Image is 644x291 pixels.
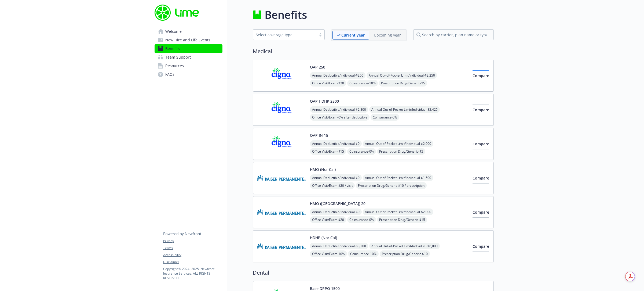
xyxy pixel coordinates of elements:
p: Upcoming year [374,32,401,38]
span: Team Support [165,53,191,62]
span: Annual Deductible/Individual - $3,200 [310,243,368,249]
a: Welcome [155,27,222,36]
input: search by carrier, plan name or type [413,29,494,40]
button: HDHP (Nor Cal) [310,235,337,240]
button: Compare [473,70,489,81]
button: OAP IN 15 [310,132,328,138]
a: Benefits [155,44,222,53]
span: Prescription Drug/Generic - $10 [380,250,430,257]
span: Prescription Drug/Generic - $10 / prescription [356,182,427,189]
span: Compare [473,244,489,249]
span: New Hire and Life Events [165,36,210,44]
button: OAP 250 [310,64,325,70]
h2: Medical [253,47,494,55]
span: Annual Deductible/Individual - $2,800 [310,106,368,113]
span: Office Visit/Exam - $20 [310,216,346,223]
span: Coinsurance - 0% [347,216,376,223]
span: Annual Deductible/Individual - $250 [310,72,365,79]
button: Compare [473,105,489,115]
span: Office Visit/Exam - $15 [310,148,346,155]
span: Annual Deductible/Individual - $0 [310,174,362,181]
span: Compare [473,73,489,78]
span: Compare [473,141,489,146]
img: Kaiser Permanente Insurance Company carrier logo [257,235,306,258]
img: Kaiser Permanente Insurance Company carrier logo [257,201,306,224]
a: Resources [155,62,222,70]
img: CIGNA carrier logo [257,64,306,87]
span: Annual Out-of-Pocket Limit/Individual - $3,425 [369,106,440,113]
button: Compare [473,139,489,149]
p: Copyright © 2024 - 2025 , Newfront Insurance Services, ALL RIGHTS RESERVED [163,267,222,280]
button: Compare [473,207,489,218]
span: Compare [473,210,489,215]
h1: Benefits [265,7,307,23]
span: Compare [473,175,489,181]
span: FAQs [165,70,174,79]
span: Compare [473,107,489,112]
h2: Dental [253,269,494,277]
span: Coinsurance - 0% [371,114,399,121]
a: Team Support [155,53,222,62]
span: Office Visit/Exam - 10% [310,250,347,257]
span: Benefits [165,44,180,53]
button: HMO ([GEOGRAPHIC_DATA]) 20 [310,201,365,206]
a: New Hire and Life Events [155,36,222,44]
span: Annual Out-of-Pocket Limit/Individual - $1,500 [363,174,433,181]
span: Prescription Drug/Generic - $5 [377,148,425,155]
span: Resources [165,62,184,70]
div: Select coverage type [256,32,314,38]
span: Welcome [165,27,182,36]
span: Annual Out-of-Pocket Limit/Individual - $2,000 [363,209,433,215]
span: Office Visit/Exam - $20 / visit [310,182,355,189]
button: HMO (Nor Cal) [310,167,336,172]
span: Annual Deductible/Individual - $0 [310,209,362,215]
img: CIGNA carrier logo [257,132,306,155]
span: Coinsurance - 10% [348,250,379,257]
img: Kaiser Permanente Insurance Company carrier logo [257,167,306,189]
span: Annual Out-of-Pocket Limit/Individual - $2,250 [367,72,437,79]
img: CIGNA carrier logo [257,98,306,121]
span: Prescription Drug/Generic - $15 [377,216,427,223]
a: Privacy [163,239,222,243]
span: Annual Deductible/Individual - $0 [310,140,362,147]
span: Coinsurance - 0% [347,148,376,155]
span: Office Visit/Exam - $20 [310,80,346,87]
span: Office Visit/Exam - 0% after deductible [310,114,369,121]
a: Disclaimer [163,260,222,264]
span: Prescription Drug/Generic - $5 [379,80,427,87]
a: Terms [163,246,222,250]
button: Compare [473,241,489,252]
a: FAQs [155,70,222,79]
span: Coinsurance - 10% [347,80,378,87]
button: Compare [473,173,489,184]
span: Annual Out-of-Pocket Limit/Individual - $6,000 [369,243,440,249]
a: Accessibility [163,253,222,257]
span: Annual Out-of-Pocket Limit/Individual - $2,000 [363,140,433,147]
button: OAP HDHP 2800 [310,98,339,104]
p: Current year [341,32,365,38]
